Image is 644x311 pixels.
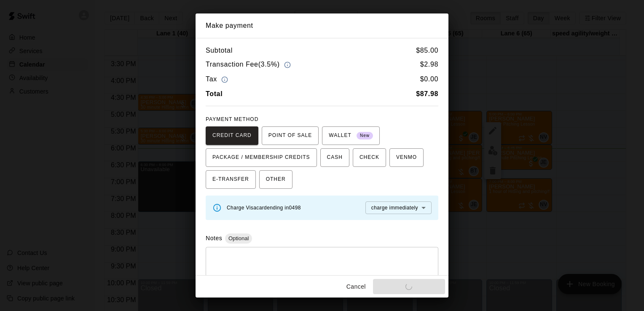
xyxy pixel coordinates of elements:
span: OTHER [266,173,286,186]
span: PAYMENT METHOD [206,116,258,122]
span: charge immediately [371,205,418,211]
b: $ 87.98 [416,90,438,97]
label: Notes [206,235,222,241]
h6: $ 2.98 [420,59,438,70]
button: VENMO [389,148,424,167]
button: PACKAGE / MEMBERSHIP CREDITS [206,148,317,167]
span: CASH [327,151,343,164]
button: OTHER [259,170,292,189]
button: POINT OF SALE [262,126,319,145]
span: Charge Visa card ending in 0498 [227,205,301,211]
button: E-TRANSFER [206,170,256,189]
b: Total [206,90,223,97]
button: CHECK [353,148,386,167]
h2: Make payment [196,13,448,38]
span: CREDIT CARD [212,129,252,142]
span: E-TRANSFER [212,173,249,186]
button: CASH [320,148,349,167]
span: Optional [225,235,252,241]
button: Cancel [343,279,370,295]
button: WALLET New [322,126,380,145]
h6: $ 0.00 [420,74,438,85]
button: CREDIT CARD [206,126,258,145]
h6: Transaction Fee ( 3.5% ) [206,59,293,70]
span: VENMO [396,151,417,164]
span: POINT OF SALE [268,129,312,142]
h6: Subtotal [206,45,233,56]
h6: $ 85.00 [416,45,438,56]
span: WALLET [329,129,373,142]
h6: Tax [206,74,230,85]
span: PACKAGE / MEMBERSHIP CREDITS [212,151,310,164]
span: New [357,130,373,142]
span: CHECK [360,151,379,164]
